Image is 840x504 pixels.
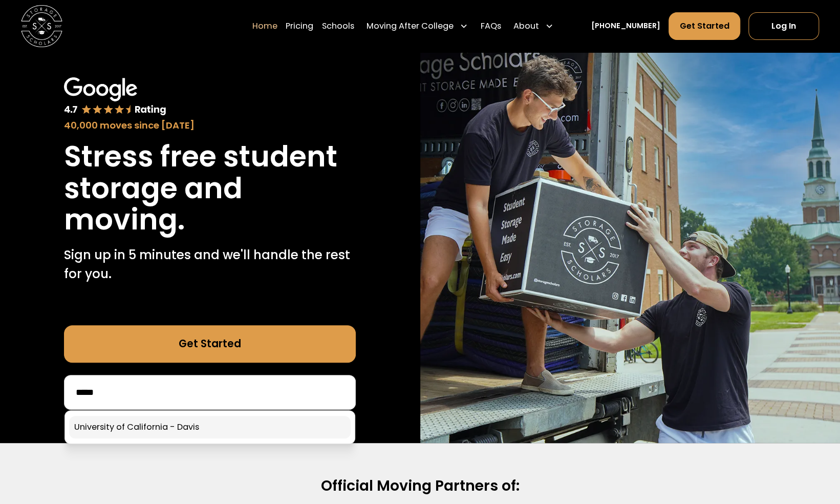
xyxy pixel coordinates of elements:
p: Sign up in 5 minutes and we'll handle the rest for you. [64,246,356,283]
a: Pricing [286,11,313,40]
div: Moving After College [362,11,472,40]
a: Get Started [64,325,356,363]
h2: Official Moving Partners of: [87,476,753,495]
div: About [513,20,539,32]
a: Get Started [669,12,740,40]
img: Storage Scholars main logo [21,5,62,47]
a: Log In [748,12,819,40]
img: Google 4.7 star rating [64,77,166,116]
a: Schools [321,11,354,40]
a: Home [252,11,277,40]
div: 40,000 moves since [DATE] [64,118,356,132]
div: Moving After College [367,20,454,32]
a: [PHONE_NUMBER] [591,20,660,31]
a: FAQs [481,11,501,40]
div: About [509,11,558,40]
a: home [21,5,62,47]
h1: Stress free student storage and moving. [64,141,356,236]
